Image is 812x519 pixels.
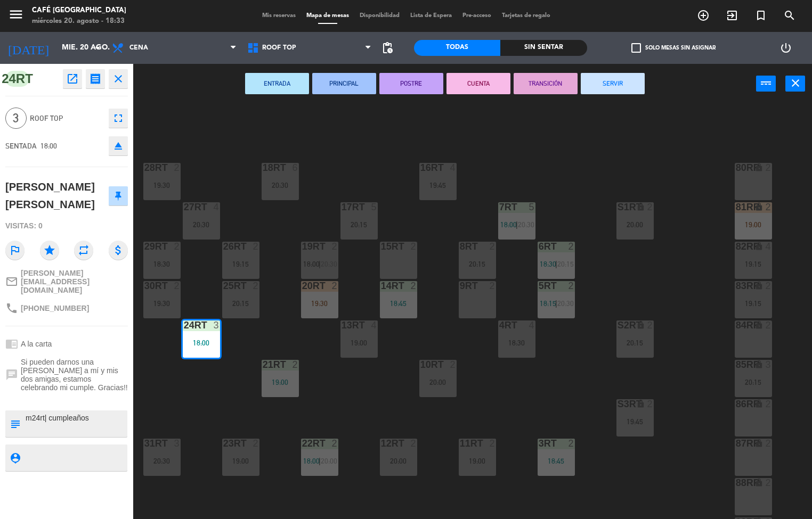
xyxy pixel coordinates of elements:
[292,360,298,369] div: 2
[410,439,417,448] div: 2
[319,457,321,465] span: |
[756,76,776,92] button: power_input
[518,220,534,229] span: 20:30
[262,182,299,189] div: 20:30
[371,202,377,212] div: 5
[183,339,220,347] div: 18:00
[301,13,354,19] span: Mapa de mesas
[410,242,417,251] div: 2
[32,16,126,27] div: miércoles 20. agosto - 18:33
[380,300,417,307] div: 18:45
[414,40,500,56] div: Todas
[616,221,654,228] div: 20:00
[489,439,496,448] div: 2
[647,202,653,212] div: 2
[765,478,772,488] div: 2
[765,320,772,330] div: 2
[735,260,772,268] div: 19:15
[616,339,654,347] div: 20:15
[540,260,556,268] span: 18:30
[754,163,764,172] i: lock
[754,202,764,211] i: lock
[5,368,18,381] i: chat
[143,182,181,189] div: 19:30
[109,69,128,88] button: close
[765,439,772,448] div: 2
[636,320,645,329] i: lock
[129,44,148,52] span: Cena
[303,457,320,465] span: 18:00
[380,457,417,465] div: 20:00
[213,320,220,330] div: 3
[636,202,645,211] i: lock
[765,281,772,291] div: 2
[109,136,128,155] button: eject
[754,242,764,251] i: lock
[785,76,805,92] button: close
[489,242,496,251] div: 2
[63,69,82,88] button: open_in_new
[783,9,796,22] i: search
[319,260,321,268] span: |
[459,457,496,465] div: 19:00
[754,320,764,329] i: lock
[183,221,220,228] div: 20:30
[21,340,52,348] span: A la carta
[5,241,25,260] i: outlined_flag
[292,163,298,172] div: 6
[253,281,259,291] div: 2
[765,202,772,212] div: 2
[765,163,772,172] div: 2
[581,73,645,94] button: SERVIR
[9,418,21,430] i: subject
[450,163,456,172] div: 4
[321,457,337,465] span: 20:00
[5,217,128,235] div: Visitas: 0
[779,42,792,54] i: power_settings_new
[40,241,59,260] i: star
[697,9,710,22] i: add_circle_outline
[222,457,259,465] div: 19:00
[331,439,338,448] div: 2
[340,339,378,347] div: 19:00
[303,260,320,268] span: 18:00
[253,439,259,448] div: 2
[5,71,29,87] span: 24RT
[555,299,557,308] span: |
[5,108,27,129] span: 3
[405,13,457,19] span: Lista de Espera
[5,142,37,150] span: SENTADA
[222,300,259,307] div: 20:15
[514,73,578,94] button: TRANSICIÓN
[174,163,180,172] div: 2
[765,399,772,409] div: 2
[636,399,645,408] i: lock
[331,281,338,291] div: 2
[760,77,773,89] i: power_input
[568,439,574,448] div: 2
[754,281,764,290] i: lock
